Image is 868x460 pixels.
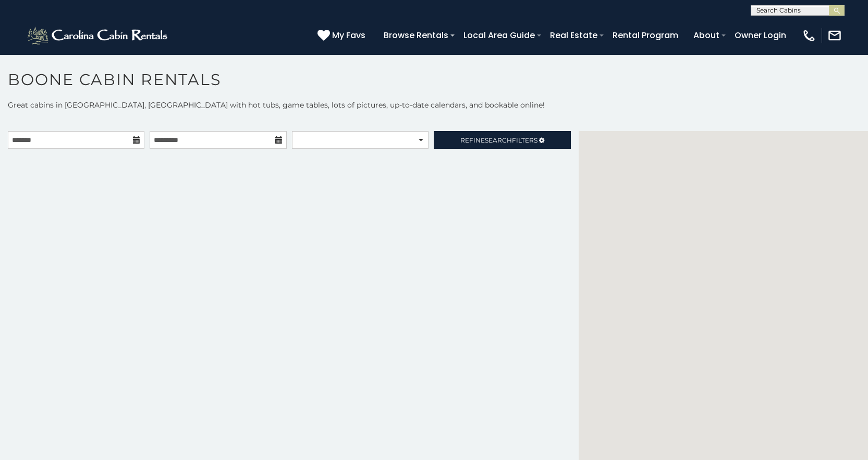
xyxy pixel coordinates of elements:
[458,26,540,44] a: Local Area Guide
[729,26,791,44] a: Owner Login
[545,26,603,44] a: Real Estate
[378,26,454,44] a: Browse Rentals
[827,28,842,43] img: mail-regular-white.png
[802,28,816,43] img: phone-regular-white.png
[688,26,725,44] a: About
[317,29,368,42] a: My Favs
[607,26,683,44] a: Rental Program
[26,25,170,46] img: White-1-2.png
[485,136,512,144] span: Search
[460,136,537,144] span: Refine Filters
[434,131,570,149] a: RefineSearchFilters
[332,29,365,42] span: My Favs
